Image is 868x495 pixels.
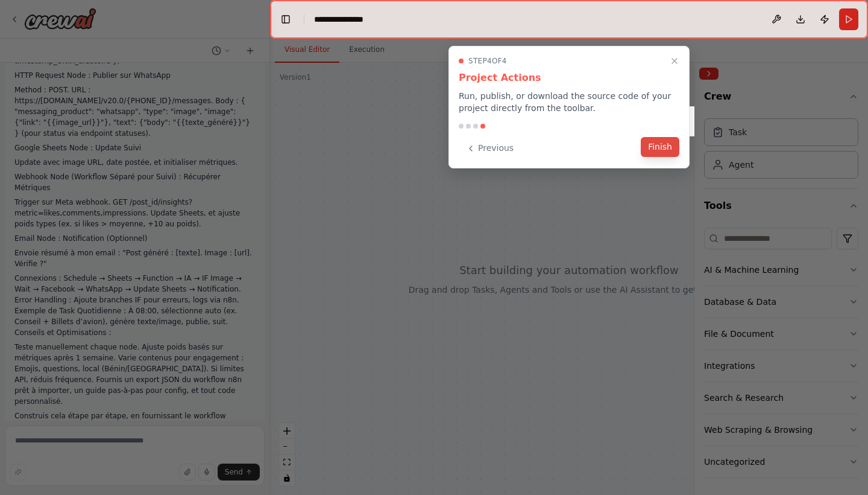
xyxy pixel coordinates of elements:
span: Step 4 of 4 [468,56,507,66]
button: Hide left sidebar [277,11,294,28]
p: Run, publish, or download the source code of your project directly from the toolbar. [459,90,679,114]
button: Close walkthrough [667,54,682,68]
button: Previous [459,138,521,158]
button: Finish [641,137,679,157]
h3: Project Actions [459,71,679,85]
